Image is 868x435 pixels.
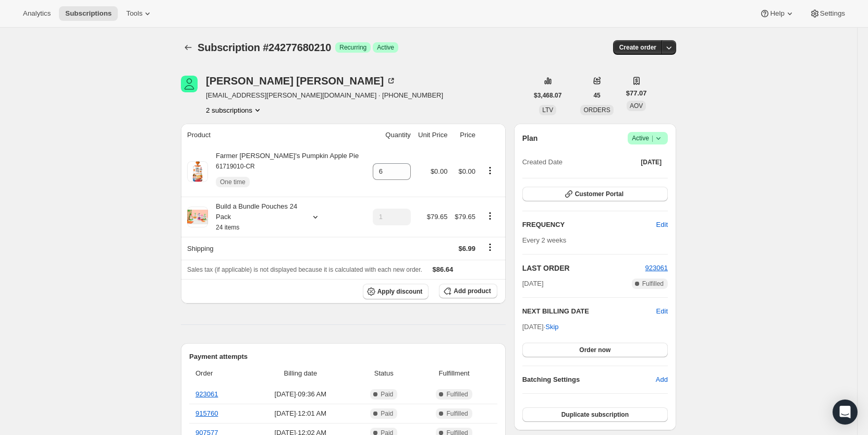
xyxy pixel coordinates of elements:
th: Price [450,124,479,147]
span: Customer Portal [575,190,624,198]
span: Active [377,43,394,52]
button: Product actions [206,105,263,115]
span: $86.64 [433,265,454,273]
span: Add [656,374,668,385]
span: AOV [630,102,643,110]
span: Subscription #24277680210 [198,42,331,53]
span: Paid [381,390,393,398]
span: [DATE] · 12:01 AM [251,408,350,419]
span: Fulfilled [446,409,468,418]
span: $77.07 [626,88,647,99]
span: $0.00 [431,167,448,175]
span: Created Date [522,157,563,167]
small: 24 items [216,224,239,231]
span: Duplicate subscription [561,410,629,419]
button: Apply discount [363,284,429,299]
a: 923061 [645,264,668,272]
span: $79.65 [427,213,448,221]
span: Active [632,133,664,143]
h6: Batching Settings [522,374,656,385]
span: One time [220,178,246,186]
span: Settings [820,9,845,18]
span: LTV [542,106,553,114]
span: $0.00 [458,167,475,175]
span: Fulfilled [642,280,664,288]
th: Shipping [181,237,368,260]
button: Edit [656,306,668,317]
button: 923061 [645,263,668,273]
h2: FREQUENCY [522,220,656,230]
button: Tools [120,6,159,21]
span: Subscriptions [65,9,112,18]
th: Product [181,124,368,147]
span: Skip [545,322,558,332]
button: Create order [613,40,663,55]
span: ORDERS [583,106,610,114]
button: [DATE] [634,155,668,170]
div: [PERSON_NAME] [PERSON_NAME] [206,76,396,86]
span: [DATE] · 09:36 AM [251,389,350,400]
img: product img [187,161,208,182]
span: Apply discount [377,287,423,296]
button: $3,468.07 [528,88,568,103]
th: Order [189,362,248,385]
span: [DATE] [522,279,544,289]
span: Fulfillment [418,368,491,379]
span: Billing date [251,368,350,379]
button: Skip [539,319,565,335]
a: 915760 [195,409,218,417]
span: Every 2 weeks [522,236,567,244]
span: 45 [593,91,600,100]
button: Duplicate subscription [522,407,668,422]
div: Open Intercom Messenger [833,400,858,425]
button: Product actions [482,210,498,222]
span: $3,468.07 [534,91,561,100]
h2: Payment attempts [189,352,497,362]
span: $6.99 [458,245,475,252]
span: [DATE] [641,158,662,166]
button: Subscriptions [181,40,195,55]
span: [EMAIL_ADDRESS][PERSON_NAME][DOMAIN_NAME] · [PHONE_NUMBER] [206,90,443,101]
button: Subscriptions [59,6,118,21]
span: [DATE] · [522,323,559,331]
span: | [652,134,653,142]
span: Tools [126,9,142,18]
button: 45 [587,88,606,103]
span: Analytics [23,9,51,18]
span: Status [357,368,411,379]
div: Build a Bundle Pouches 24 Pack [208,201,302,233]
button: Add product [439,284,497,298]
h2: Plan [522,133,538,143]
div: Farmer [PERSON_NAME]'s Pumpkin Apple Pie [208,151,359,192]
span: Brittany Fertig [181,76,198,92]
button: Customer Portal [522,187,668,201]
span: $79.65 [455,213,475,221]
th: Quantity [368,124,414,147]
span: Recurring [339,43,366,52]
th: Unit Price [414,124,451,147]
span: Order now [579,346,610,354]
span: Paid [381,409,393,418]
button: Settings [803,6,851,21]
span: Add product [454,287,491,295]
span: Edit [656,220,668,230]
button: Product actions [482,165,498,176]
span: Help [770,9,784,18]
span: Fulfilled [446,390,468,398]
button: Edit [650,216,674,233]
span: Sales tax (if applicable) is not displayed because it is calculated with each new order. [187,266,422,273]
button: Shipping actions [482,241,498,253]
button: Add [650,371,674,388]
small: 61719010-CR [216,163,255,170]
button: Analytics [17,6,57,21]
h2: NEXT BILLING DATE [522,306,656,317]
span: Create order [619,43,656,52]
a: 923061 [195,390,218,398]
h2: LAST ORDER [522,263,645,273]
button: Help [753,6,801,21]
button: Order now [522,343,668,357]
